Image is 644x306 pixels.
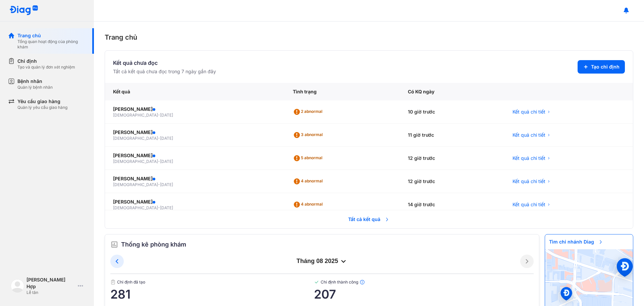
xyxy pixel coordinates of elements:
div: Tổng quan hoạt động của phòng khám [17,39,86,50]
div: Quản lý yêu cầu giao hàng [17,105,67,110]
div: [PERSON_NAME] [113,152,277,159]
div: Quản lý bệnh nhân [17,85,53,90]
span: [DEMOGRAPHIC_DATA] [113,113,158,118]
span: Kết quả chi tiết [513,132,545,138]
span: Thống kê phòng khám [121,240,186,249]
div: Tạo và quản lý đơn xét nghiệm [17,64,75,70]
div: Kết quả chưa đọc [113,59,216,67]
img: checked-green.01cc79e0.svg [314,279,319,285]
div: 12 giờ trước [400,147,504,170]
div: Yêu cầu giao hàng [17,98,67,105]
span: Tìm chi nhánh Diag [545,234,607,249]
span: - [158,136,160,141]
div: Kết quả [105,83,285,100]
span: - [158,113,160,118]
div: [PERSON_NAME] Hợp [26,276,75,290]
div: 2 abnormal [293,106,325,117]
span: [DEMOGRAPHIC_DATA] [113,159,158,164]
div: [PERSON_NAME] [113,106,277,113]
div: 12 giờ trước [400,170,504,193]
span: - [158,205,160,210]
span: [DATE] [160,205,173,210]
div: tháng 08 2025 [124,257,520,265]
span: Tạo chỉ định [591,63,620,70]
span: - [158,182,160,187]
span: [DEMOGRAPHIC_DATA] [113,182,158,187]
span: Kết quả chi tiết [513,108,545,115]
img: document.50c4cfd0.svg [110,279,116,285]
div: [PERSON_NAME] [113,129,277,136]
div: [PERSON_NAME] [113,199,277,205]
img: info.7e716105.svg [360,279,365,285]
div: Trang chủ [105,32,633,42]
div: 10 giờ trước [400,100,504,124]
span: [DATE] [160,113,173,118]
span: 207 [314,288,534,301]
div: Tình trạng [285,83,400,100]
img: logo [11,279,24,293]
div: Bệnh nhân [17,78,53,85]
span: 281 [110,288,314,301]
span: Chỉ định thành công [314,279,534,285]
img: order.5a6da16c.svg [110,241,118,249]
div: 3 abnormal [293,130,325,140]
div: Lễ tân [26,290,75,295]
div: 14 giờ trước [400,193,504,216]
div: Có KQ ngày [400,83,504,100]
div: 4 abnormal [293,176,325,187]
span: - [158,159,160,164]
span: [DATE] [160,159,173,164]
div: [PERSON_NAME] [113,175,277,182]
button: Tạo chỉ định [578,60,625,74]
span: Kết quả chi tiết [513,201,545,208]
img: logo [9,5,38,16]
span: [DEMOGRAPHIC_DATA] [113,205,158,210]
div: Chỉ định [17,58,75,64]
div: Tất cả kết quả chưa đọc trong 7 ngày gần đây [113,68,216,75]
div: Trang chủ [17,32,86,39]
div: 5 abnormal [293,153,325,164]
span: Chỉ định đã tạo [110,279,314,285]
span: Tất cả kết quả [344,212,394,227]
span: [DATE] [160,182,173,187]
span: [DEMOGRAPHIC_DATA] [113,136,158,141]
span: [DATE] [160,136,173,141]
span: Kết quả chi tiết [513,178,545,185]
span: Kết quả chi tiết [513,155,545,162]
div: 4 abnormal [293,199,325,210]
div: 11 giờ trước [400,124,504,147]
